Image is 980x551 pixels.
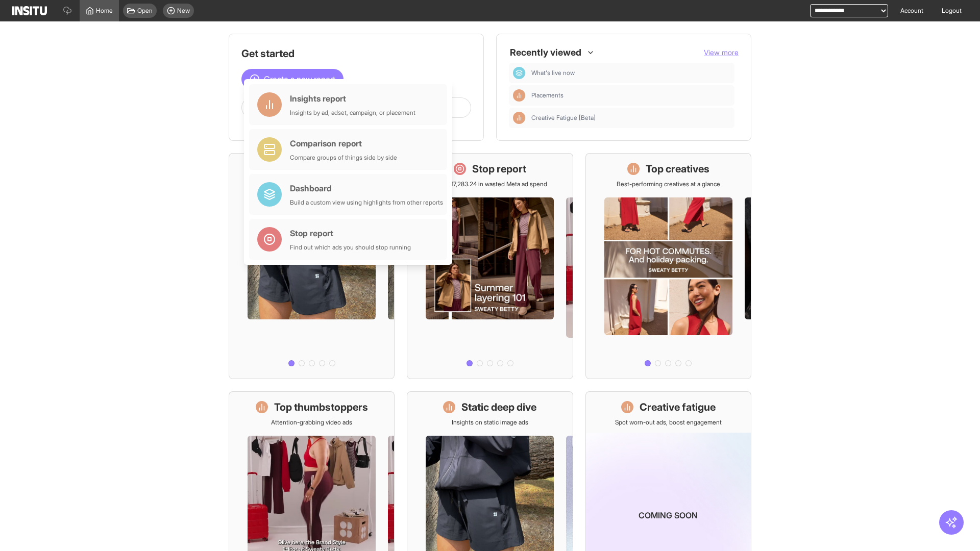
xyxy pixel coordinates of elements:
[513,112,525,124] div: Insights
[229,153,395,379] a: What's live nowSee all active ads instantly
[290,137,397,149] div: Comparison report
[531,69,730,77] span: What's live now
[472,162,526,176] h1: Stop report
[290,92,415,105] div: Insights report
[241,69,344,89] button: Create a new report
[531,114,596,122] span: Creative Fatigue [Beta]
[137,7,153,15] span: Open
[433,180,547,188] p: Save £17,283.24 in wasted Meta ad spend
[290,243,411,252] div: Find out which ads you should stop running
[407,153,573,379] a: Stop reportSave £17,283.24 in wasted Meta ad spend
[290,182,443,194] div: Dashboard
[290,227,411,239] div: Stop report
[531,91,730,99] span: Placements
[12,6,47,15] img: Logo
[704,48,739,57] span: View more
[585,153,751,379] a: Top creativesBest-performing creatives at a glance
[452,418,528,427] p: Insights on static image ads
[290,198,443,207] div: Build a custom view using highlights from other reports
[646,162,709,176] h1: Top creatives
[177,7,190,15] span: New
[274,400,368,414] h1: Top thumbstoppers
[513,67,525,79] div: Dashboard
[96,7,113,15] span: Home
[271,418,352,427] p: Attention-grabbing video ads
[290,154,397,162] div: Compare groups of things side by side
[617,180,720,188] p: Best-performing creatives at a glance
[290,109,415,117] div: Insights by ad, adset, campaign, or placement
[513,89,525,102] div: Insights
[461,400,536,414] h1: Static deep dive
[531,91,563,99] span: Placements
[241,46,471,61] h1: Get started
[531,69,575,77] span: What's live now
[704,47,739,58] button: View more
[531,114,730,122] span: Creative Fatigue [Beta]
[264,73,335,85] span: Create a new report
